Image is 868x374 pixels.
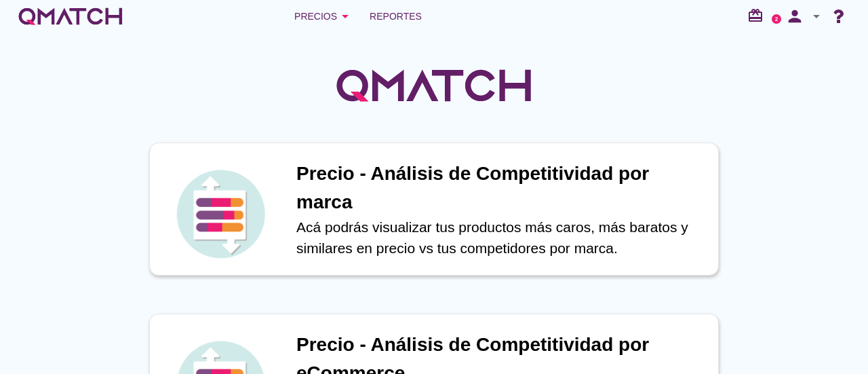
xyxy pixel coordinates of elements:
[16,3,125,30] a: white-qmatch-logo
[296,217,705,259] p: Acá podrás visualizar tus productos más caros, más baratos y similares en precio vs tus competido...
[370,8,422,24] span: Reportes
[775,16,778,22] text: 2
[296,160,705,217] h1: Precio - Análisis de Competitividad por marca
[337,8,353,24] i: arrow_drop_down
[364,3,427,30] a: Reportes
[332,52,536,119] img: QMatchLogo
[747,7,769,24] i: redeem
[808,8,825,24] i: arrow_drop_down
[294,8,353,24] div: Precios
[130,143,738,276] a: iconPrecio - Análisis de Competitividad por marcaAcá podrás visualizar tus productos más caros, m...
[283,3,364,30] button: Precios
[772,14,781,24] a: 2
[173,166,268,261] img: icon
[781,7,808,26] i: person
